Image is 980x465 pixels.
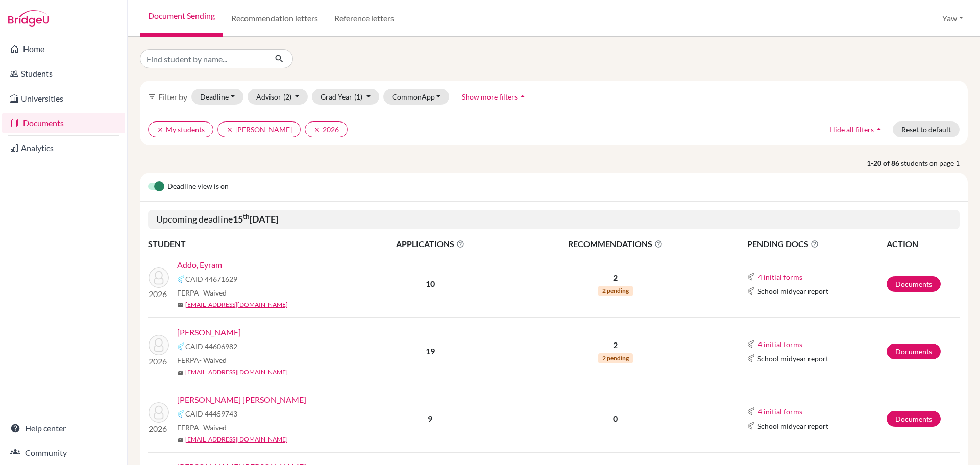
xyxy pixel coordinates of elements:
[305,121,348,137] button: clear2026
[2,88,125,109] a: Universities
[887,344,941,359] a: Documents
[2,138,125,158] a: Analytics
[140,49,266,68] input: Find student by name...
[185,274,237,284] span: CAID 44671629
[867,158,901,168] strong: 1-20 of 86
[874,124,884,134] i: arrow_drop_up
[177,342,185,351] img: Common App logo
[177,410,185,418] img: Common App logo
[185,300,288,309] a: [EMAIL_ADDRESS][DOMAIN_NAME]
[757,421,828,431] span: School midyear report
[747,354,755,362] img: Common App logo
[509,339,722,351] p: 2
[177,287,227,298] span: FERPA
[747,287,755,295] img: Common App logo
[829,125,874,134] span: Hide all filters
[177,275,185,283] img: Common App logo
[148,237,352,251] th: STUDENT
[901,158,968,168] span: students on page 1
[177,394,306,406] a: [PERSON_NAME] [PERSON_NAME]
[148,121,213,137] button: clearMy students
[243,212,250,221] sup: th
[185,368,288,377] a: [EMAIL_ADDRESS][DOMAIN_NAME]
[462,92,518,101] span: Show more filters
[313,126,321,133] i: clear
[149,267,169,288] img: Addo, Eyram
[598,353,633,363] span: 2 pending
[185,341,237,352] span: CAID 44606982
[887,276,941,292] a: Documents
[149,423,169,435] p: 2026
[185,435,288,444] a: [EMAIL_ADDRESS][DOMAIN_NAME]
[2,63,125,84] a: Students
[747,238,886,250] span: PENDING DOCS
[177,302,183,308] span: mail
[157,126,164,133] i: clear
[177,355,227,365] span: FERPA
[353,238,508,250] span: APPLICATIONS
[177,326,241,338] a: [PERSON_NAME]
[233,213,278,225] b: 15 [DATE]
[2,418,125,438] a: Help center
[821,121,893,137] button: Hide all filtersarrow_drop_up
[2,39,125,59] a: Home
[354,92,362,101] span: (1)
[757,286,828,297] span: School midyear report
[226,126,233,133] i: clear
[199,288,227,297] span: - Waived
[509,412,722,425] p: 0
[177,437,183,443] span: mail
[148,210,960,229] h5: Upcoming deadline
[217,121,301,137] button: clear[PERSON_NAME]
[2,113,125,133] a: Documents
[283,92,291,101] span: (2)
[518,91,528,102] i: arrow_drop_up
[149,402,169,423] img: Lasisi, Nana Kofi Boahen
[158,92,187,102] span: Filter by
[167,181,229,193] span: Deadline view is on
[757,406,803,418] button: 4 initial forms
[2,443,125,463] a: Community
[149,335,169,355] img: JEBEILE ASANTE, JAD
[199,423,227,432] span: - Waived
[8,10,49,27] img: Bridge-U
[428,413,432,423] b: 9
[177,422,227,433] span: FERPA
[938,9,968,28] button: Yaw
[426,346,435,356] b: 19
[148,92,156,101] i: filter_list
[426,279,435,288] b: 10
[886,237,960,251] th: ACTION
[312,89,379,105] button: Grad Year(1)
[149,288,169,300] p: 2026
[199,356,227,364] span: - Waived
[893,121,960,137] button: Reset to default
[509,238,722,250] span: RECOMMENDATIONS
[149,355,169,368] p: 2026
[248,89,308,105] button: Advisor(2)
[747,422,755,430] img: Common App logo
[747,407,755,415] img: Common App logo
[383,89,450,105] button: CommonApp
[747,340,755,348] img: Common App logo
[191,89,243,105] button: Deadline
[185,408,237,419] span: CAID 44459743
[747,273,755,281] img: Common App logo
[177,259,222,271] a: Addo, Eyram
[757,353,828,364] span: School midyear report
[598,286,633,296] span: 2 pending
[887,411,941,427] a: Documents
[757,338,803,350] button: 4 initial forms
[757,271,803,283] button: 4 initial forms
[177,370,183,376] span: mail
[453,89,536,105] button: Show more filtersarrow_drop_up
[509,272,722,284] p: 2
